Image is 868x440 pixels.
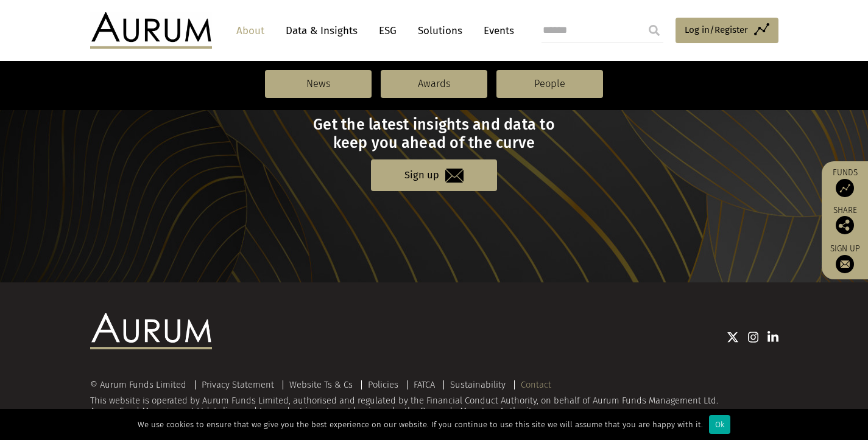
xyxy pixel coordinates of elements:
a: Log in/Register [676,18,778,43]
a: Website Ts & Cs [289,379,353,390]
a: ESG [373,19,403,42]
img: Instagram icon [748,331,759,343]
div: Share [828,206,862,234]
a: Solutions [412,19,468,42]
img: Aurum Logo [90,313,212,349]
img: Linkedin icon [767,331,778,343]
a: Policies [368,379,398,390]
h3: Get the latest insights and data to keep you ahead of the curve [91,116,777,152]
div: Ok [709,415,730,434]
a: Awards [381,70,487,98]
a: People [496,70,603,98]
a: Sign up [371,159,497,190]
a: Events [478,19,514,42]
img: Twitter icon [727,331,739,343]
img: Access Funds [836,179,854,197]
a: Privacy Statement [202,379,274,390]
a: Contact [521,379,551,390]
a: Sign up [828,243,862,273]
span: Log in/Register [685,23,748,37]
a: Funds [828,167,862,197]
a: FATCA [414,379,435,390]
img: Share this post [836,216,854,234]
img: Aurum [90,12,212,49]
div: © Aurum Funds Limited [90,380,192,389]
a: Sustainability [450,379,506,390]
div: This website is operated by Aurum Funds Limited, authorised and regulated by the Financial Conduc... [90,380,778,417]
a: Data & Insights [280,19,364,42]
a: About [230,19,270,42]
img: Sign up to our newsletter [836,255,854,273]
input: Submit [642,18,666,43]
a: News [265,70,372,98]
